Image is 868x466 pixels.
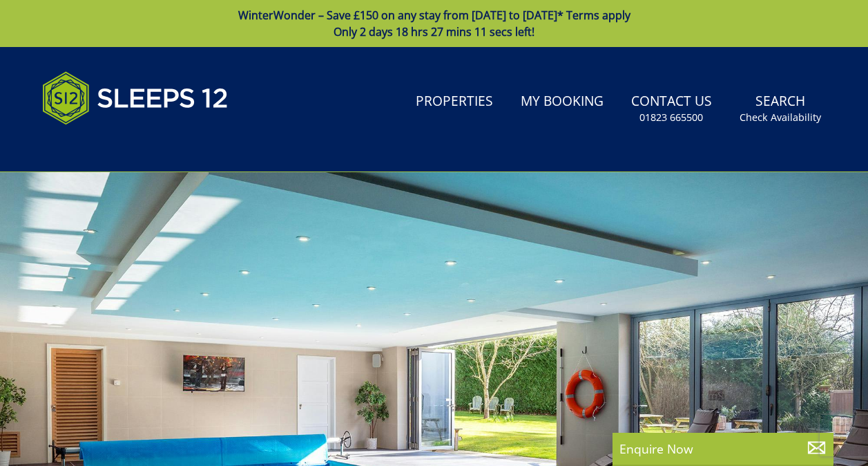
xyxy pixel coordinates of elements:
span: Only 2 days 18 hrs 27 mins 11 secs left! [334,24,534,39]
small: Check Availability [740,111,821,124]
a: Properties [410,86,499,118]
a: My Booking [515,86,609,118]
a: SearchCheck Availability [734,86,827,131]
p: Enquire Now [619,440,827,458]
img: Sleeps 12 [42,64,229,133]
small: 01823 665500 [639,111,703,124]
a: Contact Us01823 665500 [626,86,717,131]
iframe: Customer reviews powered by Trustpilot [35,141,180,153]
